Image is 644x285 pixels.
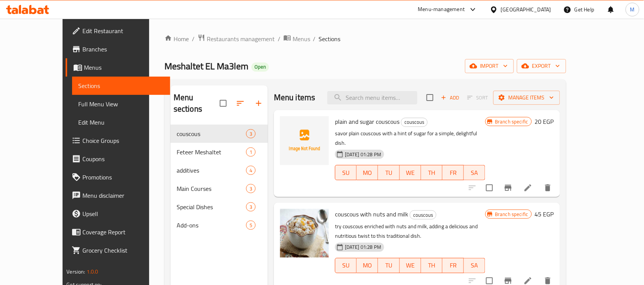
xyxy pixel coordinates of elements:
span: couscous [401,118,427,126]
span: MO [360,260,375,271]
span: Select to update [481,180,497,196]
span: Select section first [462,92,493,104]
div: items [246,221,256,230]
span: [DATE] 01:28 PM [342,151,384,158]
button: TU [378,165,399,180]
div: items [246,184,256,193]
button: FR [443,165,464,180]
span: Branch specific [492,118,531,125]
li: / [278,34,280,43]
span: couscous [410,211,436,219]
div: Feteer Meshaltet1 [171,143,268,161]
div: items [246,129,256,138]
span: 3 [246,130,255,138]
a: Menu disclaimer [66,186,170,205]
span: Full Menu View [78,99,164,109]
span: SA [467,260,482,271]
span: Grocery Checklist [82,246,164,255]
a: Choice Groups [66,131,170,150]
span: Meshaltet EL Ma3lem [164,58,248,75]
span: export [523,61,560,71]
div: items [246,202,256,211]
div: couscous [410,210,436,219]
div: couscous [401,118,428,127]
nav: Menu sections [171,122,268,237]
div: couscous3 [171,125,268,143]
span: SU [338,260,354,271]
span: Promotions [82,173,164,182]
p: savor plain couscous with a hint of sugar for a simple, delightful dish. [335,129,485,148]
span: Restaurants management [207,34,275,43]
button: SA [464,258,485,273]
span: 5 [246,222,255,229]
span: Upsell [82,209,164,218]
span: Add item [438,92,462,104]
div: Feteer Meshaltet [177,147,246,157]
span: Open [251,64,269,70]
span: Sections [319,34,341,43]
div: Main Courses [177,184,246,193]
a: Full Menu View [72,95,170,113]
a: Promotions [66,168,170,186]
div: Special Dishes [177,202,246,211]
span: Manage items [499,93,554,102]
button: WE [400,165,421,180]
span: additives [177,166,246,175]
span: Menus [293,34,310,43]
button: FR [443,258,464,273]
span: WE [403,260,418,271]
button: export [517,59,566,73]
div: items [246,147,256,157]
a: Menus [66,58,170,77]
span: Branch specific [492,211,531,218]
div: [GEOGRAPHIC_DATA] [501,5,551,14]
h6: 20 EGP [535,116,554,127]
a: Home [164,34,189,43]
button: delete [539,179,557,197]
span: TH [424,167,440,178]
span: 1.0.0 [87,267,98,277]
span: [DATE] 01:28 PM [342,243,384,251]
span: Sort sections [231,94,250,112]
span: Sections [78,81,164,90]
span: import [471,61,508,71]
span: Select section [422,90,438,106]
span: couscous [177,129,246,138]
div: Open [251,62,269,72]
h6: 45 EGP [535,209,554,219]
span: FR [446,260,461,271]
a: Edit menu item [523,183,533,192]
button: Add section [250,94,268,112]
button: Branch-specific-item [499,179,517,197]
button: SU [335,165,357,180]
span: Choice Groups [82,136,164,145]
a: Edit Menu [72,113,170,131]
span: 4 [246,167,255,174]
button: WE [400,258,421,273]
a: Coverage Report [66,223,170,241]
img: plain and sugar couscous [280,116,329,165]
div: items [246,166,256,175]
span: 3 [246,203,255,211]
input: search [327,91,417,104]
span: Edit Restaurant [82,26,164,35]
button: import [465,59,514,73]
span: SA [467,167,482,178]
img: couscous with nuts and milk [280,209,329,258]
button: MO [357,258,378,273]
span: Add-ons [177,221,246,230]
div: Special Dishes3 [171,198,268,216]
span: Coupons [82,154,164,163]
span: Branches [82,45,164,54]
span: Coverage Report [82,227,164,237]
span: TU [381,167,396,178]
a: Coupons [66,150,170,168]
a: Restaurants management [198,34,275,44]
div: additives4 [171,161,268,179]
span: 3 [246,185,255,192]
h2: Menu sections [174,92,220,115]
div: Menu-management [418,5,465,14]
p: try couscous enriched with nuts and milk, adding a delicious and nutritious twist to this traditi... [335,222,485,241]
